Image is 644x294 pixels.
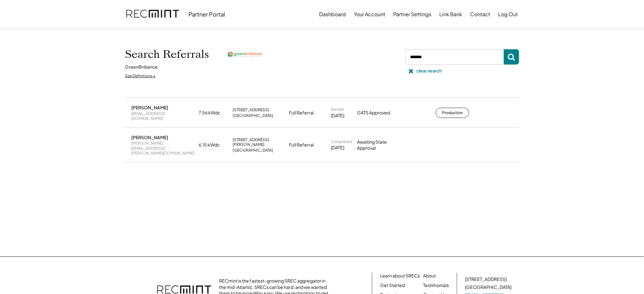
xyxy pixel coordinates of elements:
div: Domain: [DOMAIN_NAME] [17,17,70,22]
div: v 4.0.25 [18,10,31,15]
div: 6.15 kWdc [199,142,229,148]
button: Dashboard [319,8,346,21]
div: [PERSON_NAME][EMAIL_ADDRESS][PERSON_NAME][DOMAIN_NAME] [131,141,195,156]
img: website_grey.svg [10,17,15,22]
img: greenbrilliance.png [228,52,263,57]
div: See Definitions ↓ [125,73,155,79]
div: [EMAIL_ADDRESS][DOMAIN_NAME] [131,111,195,121]
div: [PERSON_NAME] [131,105,168,110]
div: GATS Approved [357,110,405,116]
div: [PERSON_NAME] [131,134,168,140]
div: [GEOGRAPHIC_DATA] [233,148,273,153]
div: Keywords by Traffic [70,38,107,42]
div: GreenBrilliance [125,64,158,70]
a: Testimonials [423,282,449,289]
div: [STREET_ADDRESS][PERSON_NAME] [233,137,285,147]
div: Full Referral [289,142,314,148]
div: Earned [331,107,344,112]
div: [STREET_ADDRESS] [233,107,269,113]
button: Log Out [498,8,518,21]
button: Your Account [354,8,385,21]
button: Contact [470,8,490,21]
a: Get Started [380,282,405,289]
img: tab_keywords_by_traffic_grey.svg [63,37,68,42]
div: [DATE] [331,113,344,119]
div: Awaiting State Approval [357,139,405,151]
img: tab_domain_overview_orange.svg [17,37,22,42]
div: Domain Overview [24,38,57,42]
button: Partner Settings [393,8,431,21]
div: [STREET_ADDRESS] [465,276,507,283]
a: About [423,273,436,279]
div: 7.56 kWdc [199,110,229,116]
div: [GEOGRAPHIC_DATA] [233,113,273,118]
button: Production [436,108,469,118]
h1: Search Referrals [125,48,209,61]
div: [GEOGRAPHIC_DATA] [465,284,511,291]
button: Link Bank [439,8,462,21]
div: Partner Portal [188,10,225,18]
div: Completed [331,139,352,144]
div: [DATE] [331,145,344,151]
div: Full Referral [289,110,314,116]
div: clear search [416,68,442,74]
img: logo_orange.svg [10,10,15,15]
img: recmint-logotype%403x.png [126,3,179,25]
a: Learn about SRECs [380,273,420,279]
